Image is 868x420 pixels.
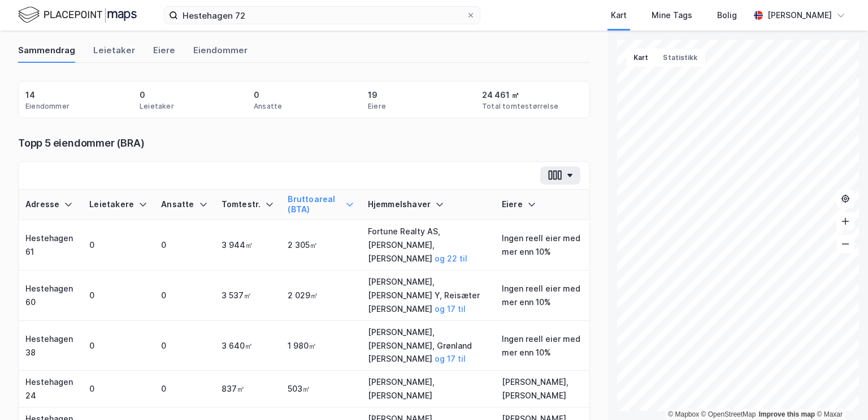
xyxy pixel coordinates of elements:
[19,371,83,408] td: Hestehagen 24
[495,220,589,271] td: Ingen reell eier med mer enn 10%
[215,271,281,321] td: 3 537㎡
[19,321,83,371] td: Hestehagen 38
[153,44,175,63] div: Eiere
[25,88,35,102] div: 14
[19,220,83,271] td: Hestehagen 61
[368,88,377,102] div: 19
[83,321,154,371] td: 0
[656,49,705,67] button: Statistikk
[767,8,832,22] div: [PERSON_NAME]
[652,8,692,22] div: Mine Tags
[18,5,137,25] img: logo.f888ab2527a4732fd821a326f86c7f29.svg
[254,88,259,102] div: 0
[18,44,75,63] div: Sammendrag
[18,136,590,150] div: Topp 5 eiendommer (BRA)
[668,410,699,418] a: Mapbox
[368,199,488,210] div: Hjemmelshaver
[611,8,627,22] div: Kart
[281,321,361,371] td: 1 980㎡
[626,49,656,67] button: Kart
[288,194,354,215] div: Bruttoareal (BTA)
[495,321,589,371] td: Ingen reell eier med mer enn 10%
[215,321,281,371] td: 3 640㎡
[281,220,361,271] td: 2 305㎡
[215,371,281,408] td: 837㎡
[154,271,214,321] td: 0
[482,88,519,102] div: 24 461 ㎡
[254,102,282,111] div: Ansatte
[83,220,154,271] td: 0
[83,271,154,321] td: 0
[368,325,488,366] div: [PERSON_NAME], [PERSON_NAME], Grønland [PERSON_NAME]
[368,275,488,316] div: [PERSON_NAME], [PERSON_NAME] Y, Reisæter [PERSON_NAME]
[140,102,174,111] div: Leietaker
[215,220,281,271] td: 3 944㎡
[502,199,583,210] div: Eiere
[495,271,589,321] td: Ingen reell eier med mer enn 10%
[361,371,495,408] td: [PERSON_NAME], [PERSON_NAME]
[717,8,737,22] div: Bolig
[178,7,466,24] input: Søk på adresse, matrikkel, gårdeiere, leietakere eller personer
[193,44,248,63] div: Eiendommer
[281,371,361,408] td: 503㎡
[25,199,76,210] div: Adresse
[701,410,756,418] a: OpenStreetMap
[19,271,83,321] td: Hestehagen 60
[25,102,70,111] div: Eiendommer
[222,199,275,210] div: Tomtestr.
[154,220,214,271] td: 0
[811,366,868,420] iframe: Chat Widget
[811,366,868,420] div: Kontrollprogram for chat
[89,199,147,210] div: Leietakere
[140,88,145,102] div: 0
[281,271,361,321] td: 2 029㎡
[161,199,207,210] div: Ansatte
[83,371,154,408] td: 0
[482,102,558,111] div: Total tomtestørrelse
[154,371,214,408] td: 0
[759,410,815,418] a: Improve this map
[154,321,214,371] td: 0
[368,225,488,265] div: Fortune Realty AS, [PERSON_NAME], [PERSON_NAME]
[368,102,386,111] div: Eiere
[93,44,135,63] div: Leietaker
[495,371,589,408] td: [PERSON_NAME], [PERSON_NAME]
